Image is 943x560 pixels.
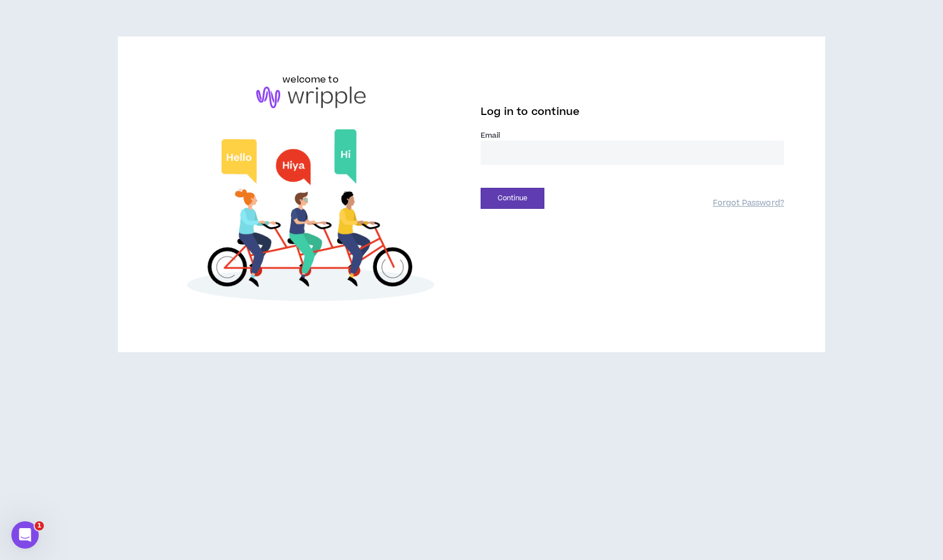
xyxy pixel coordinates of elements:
[256,87,366,108] img: logo-brand.png
[481,130,784,141] label: Email
[481,188,544,209] button: Continue
[35,521,44,530] span: 1
[713,198,784,209] a: Forgot Password?
[159,120,462,316] img: Welcome to Wripple
[11,521,39,549] iframe: Intercom live chat
[481,105,580,119] span: Log in to continue
[282,73,339,87] h6: welcome to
